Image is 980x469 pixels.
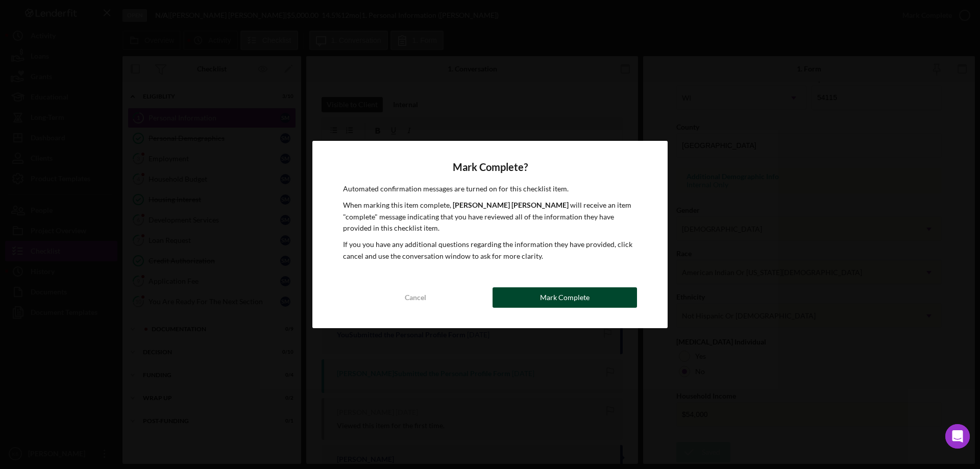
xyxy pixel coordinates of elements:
button: Cancel [343,287,487,308]
button: Mark Complete [493,287,637,308]
p: When marking this item complete, will receive an item "complete" message indicating that you have... [343,200,637,234]
div: Open Intercom Messenger [945,424,970,449]
div: Cancel [405,287,426,308]
div: Mark Complete [540,287,590,308]
b: [PERSON_NAME] [PERSON_NAME] [453,201,569,209]
p: Automated confirmation messages are turned on for this checklist item. [343,183,637,194]
h4: Mark Complete? [343,161,637,173]
p: If you you have any additional questions regarding the information they have provided, click canc... [343,239,637,262]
